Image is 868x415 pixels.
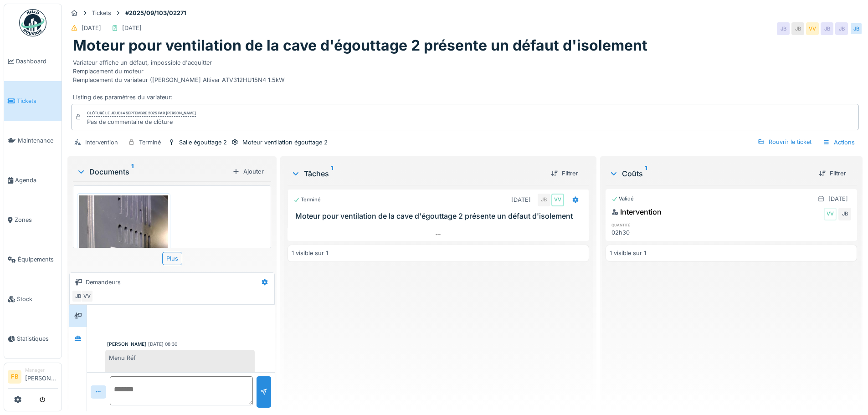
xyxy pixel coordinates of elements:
a: Statistiques [4,319,62,359]
div: Salle égouttage 2 [179,138,227,147]
span: Agenda [15,176,58,184]
div: 02h30 [611,228,689,237]
div: JB [72,290,84,302]
div: Variateur affiche un défaut, impossible d'acquitter Remplacement du moteur Remplacement du variat... [73,55,857,102]
div: JB [838,208,851,220]
div: JB [850,22,863,35]
div: Pas de commentaire de clôture [87,118,196,126]
div: Intervention [611,206,662,217]
sup: 1 [131,166,134,177]
div: VV [806,22,819,35]
div: [DATE] [122,24,142,32]
a: Tickets [4,81,62,121]
div: VV [81,290,93,302]
div: Filtrer [815,167,850,179]
div: Filtrer [547,167,582,179]
div: Validé [611,195,634,203]
span: Statistiques [17,334,58,343]
div: JB [777,22,790,35]
img: esyvm82o9b3bk5o87q6hcdcq0vc2 [79,195,168,388]
div: Actions [819,136,859,149]
li: FB [8,370,21,384]
div: [DATE] [511,195,531,204]
a: Agenda [4,160,62,200]
div: [DATE] [82,24,101,32]
div: Moteur ventilation égouttage 2 [242,138,328,147]
div: Clôturé le jeudi 4 septembre 2025 par [PERSON_NAME] [87,110,196,117]
div: Tâches [291,168,543,179]
a: FB Manager[PERSON_NAME] [8,367,58,389]
div: Terminé [293,196,321,204]
div: Coûts [609,168,812,179]
a: Stock [4,279,62,319]
div: JB [791,22,804,35]
h1: Moteur pour ventilation de la cave d'égouttage 2 présente un défaut d'isolement [73,37,647,54]
div: Terminé [139,138,161,147]
div: Tickets [92,9,111,17]
span: Stock [17,295,58,303]
div: [DATE] 08:30 [148,341,177,348]
span: Équipements [18,255,58,264]
h6: quantité [611,222,689,228]
div: JB [821,22,833,35]
div: 1 visible sur 1 [610,249,646,257]
h3: Moteur pour ventilation de la cave d'égouttage 2 présente un défaut d'isolement [295,212,585,220]
div: VV [551,194,564,206]
span: Maintenance [18,136,58,145]
li: [PERSON_NAME] [25,367,58,386]
div: Ajouter [229,165,267,178]
div: Rouvrir le ticket [754,136,815,148]
a: Zones [4,200,62,240]
strong: #2025/09/103/02271 [122,9,190,17]
div: VV [824,208,837,220]
div: Documents [77,166,229,177]
div: [DATE] [828,195,848,203]
div: Manager [25,367,58,374]
div: [PERSON_NAME] [107,341,146,348]
sup: 1 [645,168,647,179]
a: Équipements [4,240,62,279]
span: Dashboard [16,57,58,66]
a: Dashboard [4,41,62,81]
div: JB [538,194,550,206]
div: Intervention [85,138,118,147]
div: JB [835,22,848,35]
sup: 1 [331,168,333,179]
div: Demandeurs [86,278,121,287]
span: Tickets [17,97,58,105]
div: 1 visible sur 1 [292,249,328,257]
a: Maintenance [4,121,62,160]
span: Zones [15,215,58,224]
div: Plus [162,252,182,265]
img: Badge_color-CXgf-gQk.svg [19,9,46,36]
